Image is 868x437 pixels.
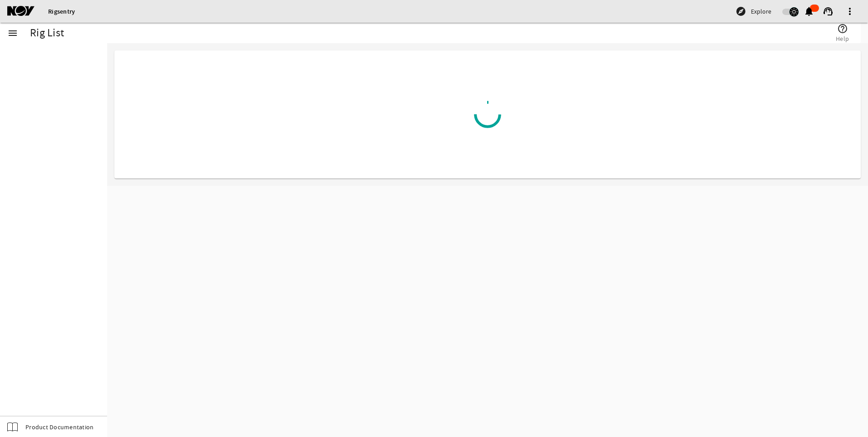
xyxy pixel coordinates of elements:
mat-icon: menu [7,28,18,39]
mat-icon: explore [735,6,746,17]
div: Rig List [30,29,64,38]
span: Help [836,34,849,43]
a: Rigsentry [48,7,75,16]
mat-icon: support_agent [823,6,833,17]
mat-icon: help_outline [837,23,848,34]
span: Product Documentation [25,422,94,432]
button: Explore [732,4,775,19]
button: more_vert [839,0,861,22]
span: Explore [751,7,771,16]
mat-icon: notifications [804,6,814,17]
